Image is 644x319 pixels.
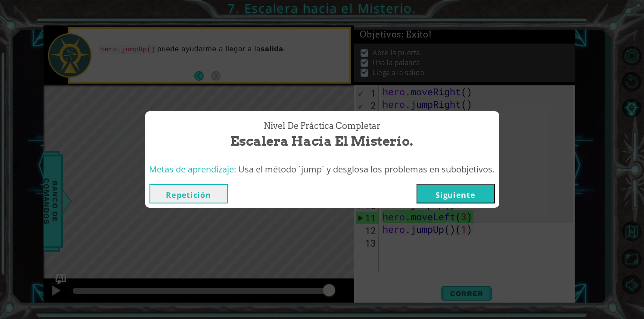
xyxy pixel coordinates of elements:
[417,184,495,203] button: Siguiente
[149,163,236,175] span: Metas de aprendizaje:
[264,120,380,132] span: Nivel de Práctica Completar
[239,163,495,175] span: Usa el método `jump` y desglosa los problemas en subobjetivos.
[149,184,228,203] button: Repetición
[231,132,414,150] span: Escalera hacia el Misterio.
